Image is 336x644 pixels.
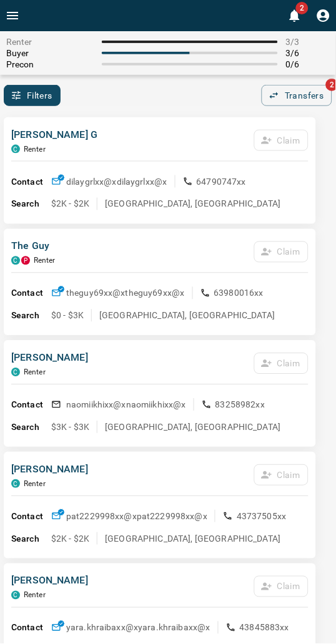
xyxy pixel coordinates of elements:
[24,480,46,489] p: Renter
[282,3,307,28] button: 2
[51,198,89,210] p: $2K - $2K
[11,256,20,265] div: condos.ca
[6,37,94,47] span: Renter
[51,310,84,322] p: $0 - $3K
[285,59,330,69] span: 0 / 6
[11,127,97,142] p: [PERSON_NAME] G
[11,533,51,546] p: Search
[11,239,55,254] p: The Guy
[66,175,167,188] p: dilaygrlxx@x dilaygrlxx@x
[24,145,46,154] p: Renter
[11,351,88,366] p: [PERSON_NAME]
[311,3,336,28] button: Profile
[11,622,51,635] p: Contact
[6,48,94,58] span: Buyer
[11,421,51,434] p: Search
[11,399,51,412] p: Contact
[105,421,280,434] p: [GEOGRAPHIC_DATA], [GEOGRAPHIC_DATA]
[66,287,185,300] p: theguy69xx@x theguy69xx@x
[285,48,330,58] span: 3 / 6
[51,421,89,434] p: $3K - $3K
[34,256,56,265] p: Renter
[285,37,330,47] span: 3 / 3
[237,510,287,523] p: 43737505xx
[105,198,280,210] p: [GEOGRAPHIC_DATA], [GEOGRAPHIC_DATA]
[11,287,51,300] p: Contact
[11,145,20,154] div: condos.ca
[11,462,88,477] p: [PERSON_NAME]
[24,592,46,600] p: Renter
[214,287,264,300] p: 63980016xx
[11,198,51,211] p: Search
[262,85,332,106] button: Transfers
[105,533,280,545] p: [GEOGRAPHIC_DATA], [GEOGRAPHIC_DATA]
[66,622,210,635] p: yara.khraibaxx@x yara.khraibaxx@x
[11,574,88,589] p: [PERSON_NAME]
[215,399,265,411] p: 83258982xx
[21,256,30,265] div: property.ca
[11,592,20,600] div: condos.ca
[24,368,46,377] p: Renter
[240,622,290,635] p: 43845883xx
[11,510,51,524] p: Contact
[66,399,186,411] p: naomiikhixx@x naomiikhixx@x
[197,175,247,188] p: 64790747xx
[11,175,51,188] p: Contact
[4,85,61,106] button: Filters
[66,510,207,523] p: pat2229998xx@x pat2229998xx@x
[11,368,20,377] div: condos.ca
[6,59,94,69] span: Precon
[11,480,20,489] div: condos.ca
[51,533,89,545] p: $2K - $2K
[11,310,51,323] p: Search
[99,310,275,322] p: [GEOGRAPHIC_DATA], [GEOGRAPHIC_DATA]
[296,2,309,14] span: 2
